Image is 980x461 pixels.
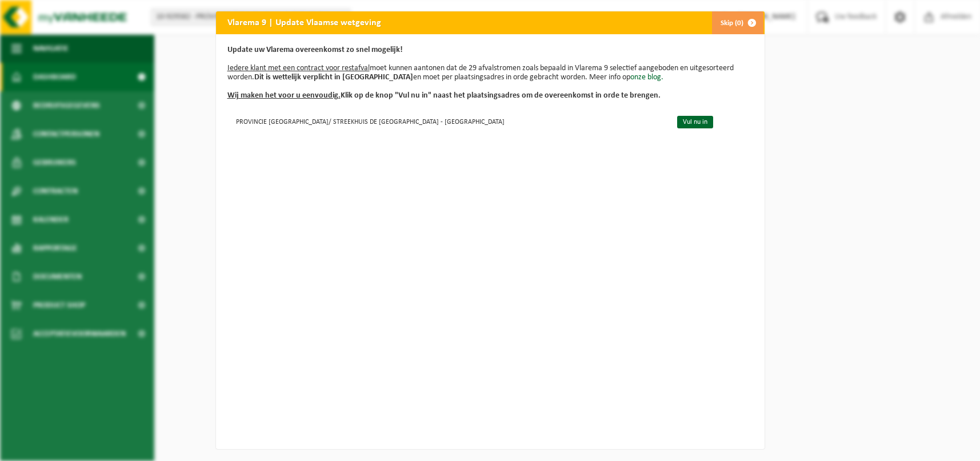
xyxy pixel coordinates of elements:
[227,64,370,72] u: Iedere klant met een contract voor restafval
[227,91,661,100] b: Klik op de knop "Vul nu in" naast het plaatsingsadres om de overeenkomst in orde te brengen.
[227,46,403,54] b: Update uw Vlarema overeenkomst zo snel mogelijk!
[227,112,668,131] td: PROVINCIE [GEOGRAPHIC_DATA]/ STREEKHUIS DE [GEOGRAPHIC_DATA] - [GEOGRAPHIC_DATA]
[227,46,753,100] p: moet kunnen aantonen dat de 29 afvalstromen zoals bepaald in Vlarema 9 selectief aangeboden en ui...
[227,91,341,100] u: Wij maken het voor u eenvoudig.
[711,11,763,34] button: Skip (0)
[254,73,413,82] b: Dit is wettelijk verplicht in [GEOGRAPHIC_DATA]
[216,11,393,33] h2: Vlarema 9 | Update Vlaamse wetgeving
[630,73,663,82] a: onze blog.
[677,116,713,128] a: Vul nu in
